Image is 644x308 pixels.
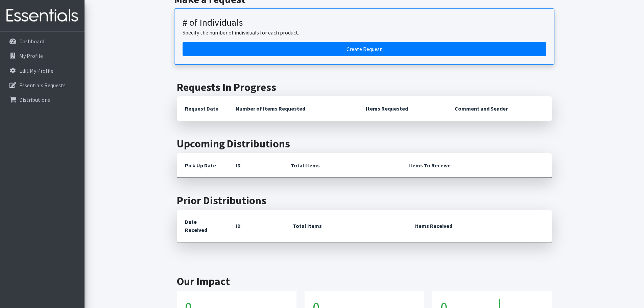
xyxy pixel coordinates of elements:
[183,28,546,37] p: Specify the number of individuals for each product.
[19,96,50,103] p: Distributions
[177,275,552,288] h2: Our Impact
[406,210,552,242] th: Items Received
[177,210,228,242] th: Date Received
[3,4,82,27] img: HumanEssentials
[177,81,552,94] h2: Requests In Progress
[177,153,228,178] th: Pick Up Date
[19,82,66,89] p: Essentials Requests
[228,96,358,121] th: Number of Items Requested
[3,78,82,92] a: Essentials Requests
[3,64,82,77] a: Edit My Profile
[283,153,400,178] th: Total Items
[228,210,285,242] th: ID
[358,96,447,121] th: Items Requested
[228,153,283,178] th: ID
[3,93,82,106] a: Distributions
[400,153,552,178] th: Items To Receive
[183,42,546,56] a: Create a request by number of individuals
[177,96,228,121] th: Request Date
[19,67,53,74] p: Edit My Profile
[447,96,552,121] th: Comment and Sender
[19,52,43,59] p: My Profile
[177,137,552,150] h2: Upcoming Distributions
[3,49,82,63] a: My Profile
[3,34,82,48] a: Dashboard
[177,194,552,207] h2: Prior Distributions
[285,210,406,242] th: Total Items
[19,38,44,45] p: Dashboard
[183,17,546,28] h3: # of Individuals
